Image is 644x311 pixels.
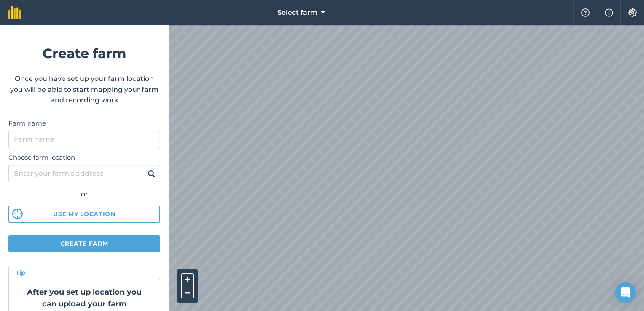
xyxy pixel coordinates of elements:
[16,268,25,277] h4: Tip
[181,273,194,286] button: +
[12,209,23,219] img: svg%3e
[148,169,156,179] img: svg+xml;base64,PHN2ZyB4bWxucz0iaHR0cDovL3d3dy53My5vcmcvMjAwMC9zdmciIHdpZHRoPSIxOSIgaGVpZ2h0PSIyNC...
[277,8,317,18] span: Select farm
[615,282,636,303] div: Open Intercom Messenger
[8,6,21,19] img: fieldmargin Logo
[628,8,638,17] img: A cog icon
[8,189,160,200] div: or
[181,286,194,298] button: –
[605,8,613,18] img: svg+xml;base64,PHN2ZyB4bWxucz0iaHR0cDovL3d3dy53My5vcmcvMjAwMC9zdmciIHdpZHRoPSIxNyIgaGVpZ2h0PSIxNy...
[8,43,160,64] h1: Create farm
[8,235,160,252] button: Create farm
[8,206,160,223] button: Use my location
[8,73,160,106] p: Once you have set up your farm location you will be able to start mapping your farm and recording...
[8,165,160,182] input: Enter your farm’s address
[8,131,160,148] input: Farm name
[580,8,590,17] img: A question mark icon
[8,118,160,129] label: Farm name
[8,153,160,163] label: Choose farm location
